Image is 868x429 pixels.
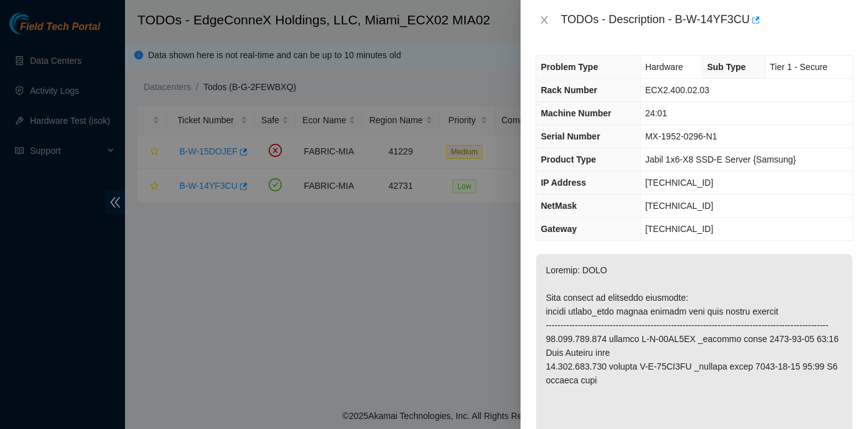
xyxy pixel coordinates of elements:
span: ECX2.400.02.03 [645,85,709,95]
span: Hardware [645,62,683,72]
span: Jabil 1x6-X8 SSD-E Server {Samsung} [645,154,796,164]
span: Sub Type [707,62,746,72]
span: Gateway [541,224,577,234]
span: Tier 1 - Secure [770,62,827,72]
span: [TECHNICAL_ID] [645,201,713,211]
span: [TECHNICAL_ID] [645,224,713,234]
span: NetMask [541,201,577,211]
span: Machine Number [541,108,611,118]
span: close [539,15,549,25]
span: [TECHNICAL_ID] [645,178,713,188]
span: MX-1952-0296-N1 [645,131,717,141]
span: Rack Number [541,85,597,95]
span: 24:01 [645,108,667,118]
span: Serial Number [541,131,600,141]
button: Close [536,14,553,26]
span: Product Type [541,154,596,164]
span: IP Address [541,178,586,188]
div: TODOs - Description - B-W-14YF3CU [561,10,853,30]
span: Problem Type [541,62,598,72]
